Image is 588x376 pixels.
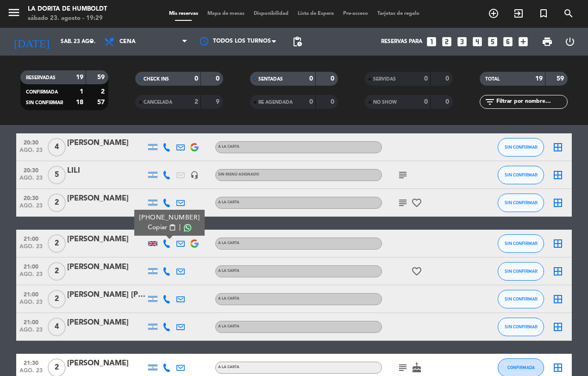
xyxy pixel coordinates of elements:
span: Mis reservas [164,11,203,16]
i: subject [397,197,408,208]
span: A LA CARTA [218,269,239,273]
div: [PERSON_NAME] [67,137,146,149]
strong: 0 [445,99,451,105]
span: CANCELADA [144,100,172,105]
div: [PERSON_NAME] [67,233,146,245]
span: SIN CONFIRMAR [505,324,538,329]
div: [PERSON_NAME] [67,357,146,370]
span: ago. 23 [19,271,43,282]
span: Copiar [148,223,167,232]
span: 21:00 [19,288,43,299]
span: 2 [48,290,66,308]
span: Cena [119,38,136,45]
i: subject [397,362,408,373]
div: LILI [67,165,146,177]
span: Tarjetas de regalo [373,11,424,16]
i: favorite_border [411,197,422,208]
span: 20:30 [19,137,43,147]
span: SIN CONFIRMAR [505,269,538,274]
span: SIN CONFIRMAR [505,144,538,150]
img: google-logo.png [190,239,199,248]
span: | [179,223,181,232]
span: 21:30 [19,357,43,368]
strong: 0 [309,99,313,105]
button: SIN CONFIRMAR [498,318,544,336]
i: looks_4 [471,36,483,48]
strong: 0 [309,75,313,82]
i: border_all [552,142,563,153]
i: power_settings_new [564,36,575,47]
span: A LA CARTA [218,241,239,245]
i: favorite_border [411,266,422,277]
span: Lista de Espera [293,11,338,16]
span: 2 [48,194,66,212]
div: [PERSON_NAME] [67,193,146,205]
strong: 1 [80,88,83,95]
i: looks_5 [487,36,499,48]
span: A LA CARTA [218,297,239,301]
strong: 59 [97,74,106,81]
button: SIN CONFIRMAR [498,234,544,253]
div: [PERSON_NAME] [PERSON_NAME] Brindesi [67,289,146,301]
i: add_circle_outline [488,8,499,19]
strong: 59 [557,75,566,82]
span: ago. 23 [19,299,43,310]
span: CONFIRMADA [507,365,535,370]
button: SIN CONFIRMAR [498,138,544,157]
strong: 18 [76,99,83,106]
button: SIN CONFIRMAR [498,166,544,184]
strong: 0 [216,75,221,82]
span: 2 [48,262,66,281]
span: SERVIDAS [373,77,396,81]
img: google-logo.png [190,143,199,151]
span: Sin menú asignado [218,173,259,176]
span: 21:00 [19,233,43,244]
i: cake [411,362,422,373]
span: pending_actions [292,36,303,47]
i: border_all [552,321,563,332]
span: TOTAL [485,77,500,81]
span: ago. 23 [19,175,43,186]
i: border_all [552,362,563,373]
i: headset_mic [190,171,199,179]
input: Filtrar por nombre... [495,97,567,107]
span: CHECK INS [144,77,169,81]
div: [PERSON_NAME] [67,261,146,273]
strong: 0 [424,99,428,105]
strong: 19 [76,74,83,81]
span: Reservas para [381,38,422,45]
i: looks_two [441,36,453,48]
div: LOG OUT [558,28,581,56]
span: A LA CARTA [218,145,239,149]
i: menu [7,6,21,19]
span: ago. 23 [19,147,43,158]
i: looks_3 [456,36,468,48]
span: SIN CONFIRMAR [505,241,538,246]
span: CONFIRMADA [26,90,58,94]
i: filter_list [484,96,495,107]
i: arrow_drop_down [86,36,97,47]
span: SENTADAS [258,77,283,81]
div: [PERSON_NAME] [67,317,146,329]
i: border_all [552,197,563,208]
i: border_all [552,169,563,181]
span: 4 [48,138,66,157]
span: Disponibilidad [249,11,293,16]
i: looks_6 [502,36,514,48]
span: 20:30 [19,164,43,175]
button: SIN CONFIRMAR [498,262,544,281]
button: menu [7,6,21,23]
button: SIN CONFIRMAR [498,194,544,212]
button: SIN CONFIRMAR [498,290,544,308]
i: exit_to_app [513,8,524,19]
strong: 2 [194,99,198,105]
i: border_all [552,238,563,249]
div: sábado 23. agosto - 19:29 [28,14,107,23]
span: SIN CONFIRMAR [26,100,63,105]
i: turned_in_not [538,8,549,19]
span: NO SHOW [373,100,397,105]
i: add_box [517,36,529,48]
span: 21:00 [19,316,43,327]
i: subject [397,169,408,181]
span: print [542,36,553,47]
